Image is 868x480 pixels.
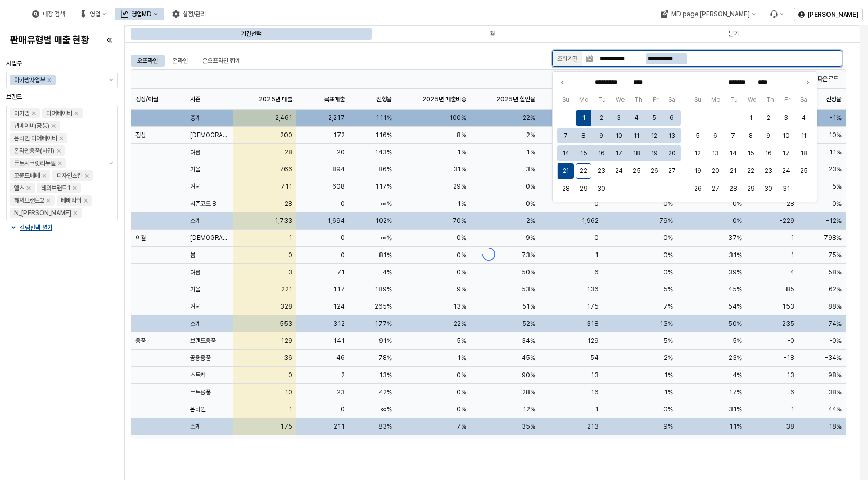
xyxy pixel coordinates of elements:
button: Previous month [557,77,567,87]
div: 설정/관리 [183,10,206,18]
div: Remove 퓨토시크릿리뉴얼 [58,161,62,165]
div: 온라인 [172,55,188,67]
button: 2025-10-22 [743,163,758,179]
div: 온라인용품(사입) [14,145,55,156]
button: 2025-10-25 [796,163,811,179]
div: 월 [373,28,612,40]
button: 2025-09-09 [593,128,609,143]
div: 조회기간 [557,54,578,64]
div: 베베리쉬 [61,195,82,206]
button: 2025-10-08 [743,128,758,143]
div: 디어베이비 [46,108,72,118]
button: 2025-09-02 [593,110,609,126]
button: 2025-09-10 [611,128,627,143]
button: 2025-10-18 [796,145,811,161]
button: 2025-09-06 [664,110,680,126]
button: 2025-09-11 [629,128,644,143]
div: 냅베이비(공통) [14,121,49,131]
div: N_[PERSON_NAME] [14,208,71,218]
button: 2025-10-19 [690,163,706,179]
div: Remove 온라인 디어베이비 [59,136,63,140]
div: 매장 검색 [43,10,65,18]
div: 영업MD [131,10,152,18]
button: 2025-09-19 [646,145,662,161]
button: 2025-10-31 [778,181,794,196]
button: 2025-10-04 [796,110,811,126]
button: 2025-09-28 [558,181,574,196]
button: 2025-10-09 [761,128,776,143]
button: 제안 사항 표시 [105,72,117,88]
div: 온오프라인 합계 [202,55,240,67]
button: 2025-10-21 [725,163,741,179]
button: 2025-10-16 [761,145,776,161]
div: MD page 이동 [654,8,762,20]
span: Th [630,95,647,105]
div: 오프라인 [131,55,164,67]
div: 온라인 디어베이비 [14,133,57,143]
div: MD page [PERSON_NAME] [671,10,749,18]
button: 2025-09-08 [576,128,591,143]
div: 기간선택 [132,28,371,40]
button: 2025-10-20 [708,163,723,179]
button: 2025-09-27 [664,163,680,179]
button: 2025-10-17 [778,145,794,161]
button: Next month [802,77,812,87]
button: MD page [PERSON_NAME] [654,8,762,20]
button: 2025-10-06 [708,128,723,143]
button: 2025-09-22 [576,163,591,179]
button: 2025-09-01 [576,110,591,126]
button: 2025-10-29 [743,181,758,196]
span: Th [762,95,779,105]
h4: 판매유형별 매출 현황 [10,35,89,45]
button: 2025-10-30 [761,181,776,196]
div: 아가방사업부 [14,75,45,85]
div: 분기 [614,28,853,40]
div: 온오프라인 합계 [196,55,247,67]
button: 2025-09-24 [611,163,627,179]
button: 2025-10-15 [743,145,758,161]
div: 분기 [728,28,739,40]
div: 월 [490,28,495,40]
button: 2025-10-07 [725,128,741,143]
div: 영업MD [115,8,164,20]
div: Remove 아가방 [32,111,36,115]
button: 2025-09-17 [611,145,627,161]
button: [PERSON_NAME] [794,8,863,21]
div: Remove 디자인스킨 [85,174,89,178]
div: Remove 엘츠 [26,186,31,190]
span: Sa [663,95,681,105]
div: Remove 베베리쉬 [84,198,88,203]
button: 2025-10-24 [778,163,794,179]
button: 2025-10-26 [690,181,706,196]
div: 엘츠 [14,183,24,193]
div: Remove 해외브랜드1 [73,186,77,190]
span: 사업부 [6,60,22,67]
button: 2025-09-04 [629,110,644,126]
button: 2025-10-11 [796,128,811,143]
span: Tu [593,95,611,105]
button: 2025-10-01 [743,110,758,126]
button: 2025-09-30 [593,181,609,196]
button: 2025-09-29 [576,181,591,196]
button: 2025-09-26 [646,163,662,179]
button: 컬럼선택 열기 [10,223,114,232]
p: [PERSON_NAME] [808,10,858,19]
div: 해외브랜드2 [14,195,44,206]
button: 2025-10-27 [708,181,723,196]
button: 2025-09-23 [593,163,609,179]
span: Mo [706,95,725,105]
button: 제안 사항 표시 [105,105,117,221]
button: 2025-10-23 [761,163,776,179]
span: Fr [779,95,795,105]
div: 해외브랜드1 [41,183,71,193]
div: 꼬똥드베베 [14,170,40,181]
button: 영업 [73,8,113,20]
span: Su [689,95,706,105]
div: 설정/관리 [166,8,212,20]
button: 2025-10-14 [725,145,741,161]
button: 2025-09-21 [558,163,574,179]
button: 2025-10-05 [690,128,706,143]
span: Fr [647,95,663,105]
div: Remove 디어베이비 [74,111,78,115]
